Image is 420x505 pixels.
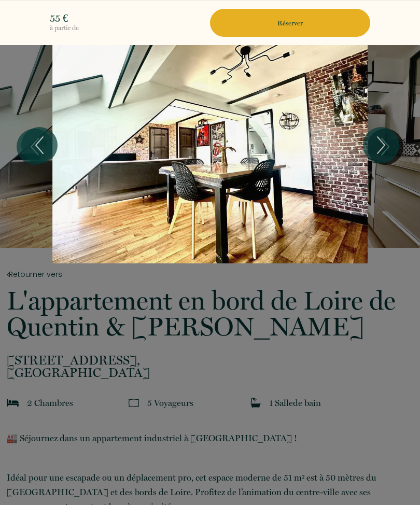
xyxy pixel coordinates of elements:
[50,23,208,33] p: à partir de
[214,18,367,28] p: Réserver
[21,127,58,163] button: Previous
[210,9,370,37] button: Réserver
[363,127,399,163] button: Next
[50,13,208,23] p: 55 €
